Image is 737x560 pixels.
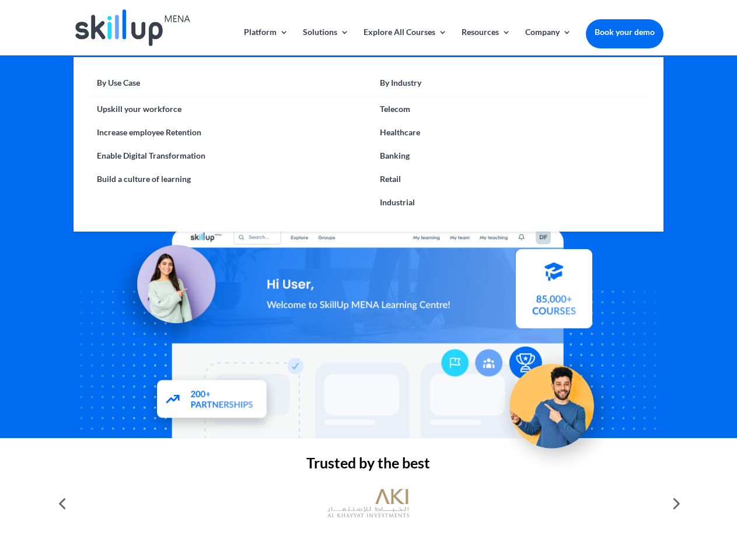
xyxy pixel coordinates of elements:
[85,167,368,191] a: Build a culture of learning
[303,28,349,55] a: Solutions
[364,28,447,55] a: Explore All Courses
[462,28,511,55] a: Resources
[493,339,622,469] img: Upskill your workforce - SkillUp
[368,121,651,144] a: Healthcare
[368,191,651,214] a: Industrial
[145,369,280,433] img: Partners - SkillUp Mena
[368,75,651,97] a: By Industry
[109,232,227,350] img: Learning Management Solution - SkillUp
[85,121,368,144] a: Increase employee Retention
[368,97,651,121] a: Telecom
[543,434,737,560] iframe: Chat Widget
[74,456,663,476] h2: Trusted by the best
[368,167,651,191] a: Retail
[525,28,571,55] a: Company
[85,144,368,167] a: Enable Digital Transformation
[244,28,288,55] a: Platform
[327,483,409,524] img: al khayyat investments logo
[586,19,663,45] a: Book your demo
[85,97,368,121] a: Upskill your workforce
[516,254,592,333] img: Courses library - SkillUp MENA
[368,144,651,167] a: Banking
[85,75,368,97] a: By Use Case
[75,9,190,46] img: Skillup Mena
